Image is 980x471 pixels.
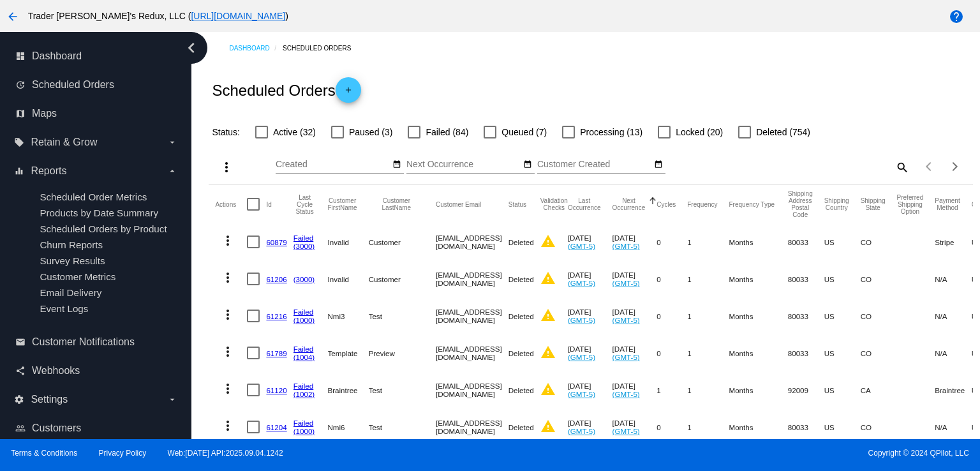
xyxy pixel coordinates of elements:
[861,371,897,408] mat-cell: CA
[509,312,534,320] span: Deleted
[369,223,436,260] mat-cell: Customer
[935,223,971,260] mat-cell: Stripe
[540,345,556,360] mat-icon: warning
[220,233,235,248] mat-icon: more_vert
[15,418,177,438] a: people_outline Customers
[15,51,26,61] i: dashboard
[917,154,942,179] button: Previous page
[612,316,640,324] a: (GMT-5)
[220,418,235,433] mat-icon: more_vert
[788,297,824,334] mat-cell: 80033
[612,197,646,211] button: Change sorting for NextOccurrenceUtc
[40,271,115,282] a: Customer Metrics
[328,223,369,260] mat-cell: Invalid
[212,127,240,137] span: Status:
[436,223,509,260] mat-cell: [EMAIL_ADDRESS][DOMAIN_NAME]
[11,449,77,458] a: Terms & Conditions
[436,260,509,297] mat-cell: [EMAIL_ADDRESS][DOMAIN_NAME]
[426,124,468,140] span: Failed (84)
[293,345,314,353] a: Failed
[167,394,177,405] i: arrow_drop_down
[31,165,66,177] span: Reports
[220,307,235,322] mat-icon: more_vert
[935,297,971,334] mat-cell: N/A
[612,279,640,287] a: (GMT-5)
[537,160,652,170] input: Customer Created
[657,200,676,208] button: Change sorting for Cycles
[28,11,288,21] span: Trader [PERSON_NAME]'s Redux, LLC ( )
[32,336,135,348] span: Customer Notifications
[191,11,285,21] a: [URL][DOMAIN_NAME]
[568,353,595,361] a: (GMT-5)
[540,234,556,249] mat-icon: warning
[568,334,612,371] mat-cell: [DATE]
[293,419,314,427] a: Failed
[369,297,436,334] mat-cell: Test
[612,390,640,398] a: (GMT-5)
[436,408,509,445] mat-cell: [EMAIL_ADDRESS][DOMAIN_NAME]
[824,260,861,297] mat-cell: US
[293,194,316,215] button: Change sorting for LastProcessingCycleId
[40,303,88,314] a: Event Logs
[788,334,824,371] mat-cell: 80033
[293,427,315,435] a: (1000)
[788,190,813,218] button: Change sorting for ShippingPostcode
[756,124,810,140] span: Deleted (754)
[509,386,534,394] span: Deleted
[657,334,687,371] mat-cell: 0
[40,239,103,250] span: Churn Reports
[540,271,556,286] mat-icon: warning
[328,297,369,334] mat-cell: Nmi3
[687,200,717,208] button: Change sorting for Frequency
[687,297,729,334] mat-cell: 1
[32,79,114,91] span: Scheduled Orders
[568,371,612,408] mat-cell: [DATE]
[15,108,26,119] i: map
[31,137,97,148] span: Retain & Grow
[729,223,788,260] mat-cell: Months
[612,353,640,361] a: (GMT-5)
[15,80,26,90] i: update
[729,200,775,208] button: Change sorting for FrequencyType
[580,124,642,140] span: Processing (13)
[14,137,24,147] i: local_offer
[369,260,436,297] mat-cell: Customer
[654,160,663,170] mat-icon: date_range
[40,287,101,298] span: Email Delivery
[220,344,235,359] mat-icon: more_vert
[15,361,177,381] a: share Webhooks
[266,423,286,431] a: 61204
[15,423,26,433] i: people_outline
[568,223,612,260] mat-cell: [DATE]
[15,46,177,66] a: dashboard Dashboard
[788,408,824,445] mat-cell: 80033
[509,275,534,283] span: Deleted
[369,334,436,371] mat-cell: Preview
[729,371,788,408] mat-cell: Months
[167,137,177,147] i: arrow_drop_down
[509,423,534,431] span: Deleted
[687,260,729,297] mat-cell: 1
[657,260,687,297] mat-cell: 0
[31,394,68,405] span: Settings
[32,108,57,119] span: Maps
[220,381,235,396] mat-icon: more_vert
[293,275,315,283] a: (3000)
[935,408,971,445] mat-cell: N/A
[436,371,509,408] mat-cell: [EMAIL_ADDRESS][DOMAIN_NAME]
[40,207,158,218] a: Products by Date Summary
[861,197,886,211] button: Change sorting for ShippingState
[897,194,924,215] button: Change sorting for PreferredShippingOption
[540,419,556,434] mat-icon: warning
[824,197,849,211] button: Change sorting for ShippingCountry
[824,223,861,260] mat-cell: US
[436,297,509,334] mat-cell: [EMAIL_ADDRESS][DOMAIN_NAME]
[15,332,177,352] a: email Customer Notifications
[788,223,824,260] mat-cell: 80033
[40,255,105,266] span: Survey Results
[788,371,824,408] mat-cell: 92009
[687,371,729,408] mat-cell: 1
[949,9,964,24] mat-icon: help
[729,297,788,334] mat-cell: Months
[328,197,357,211] button: Change sorting for CustomerFirstName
